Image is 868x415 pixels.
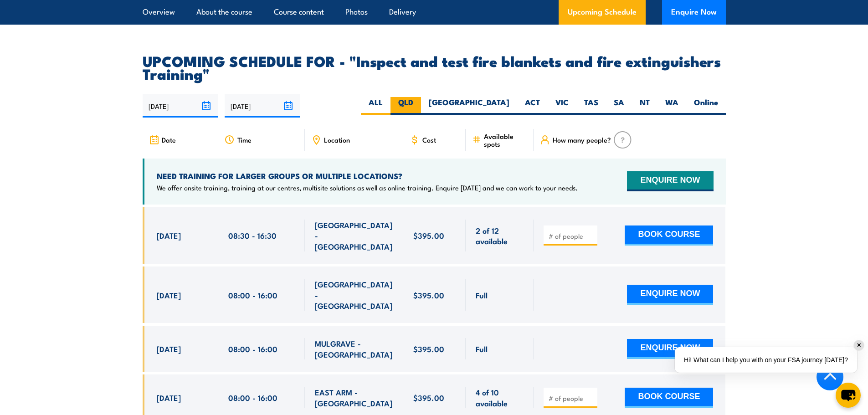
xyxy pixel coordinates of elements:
[413,290,444,300] span: $395.00
[421,97,517,115] label: [GEOGRAPHIC_DATA]
[157,230,181,241] span: [DATE]
[315,338,393,359] span: MULGRAVE - [GEOGRAPHIC_DATA]
[324,136,350,143] span: Location
[413,392,444,403] span: $395.00
[361,97,390,115] label: ALL
[390,97,421,115] label: QLD
[422,136,436,143] span: Cost
[228,230,277,241] span: 08:30 - 16:30
[413,230,444,241] span: $395.00
[157,171,578,181] h4: NEED TRAINING FOR LARGER GROUPS OR MULTIPLE LOCATIONS?
[476,387,524,408] span: 4 of 10 available
[228,343,277,354] span: 08:00 - 16:00
[228,392,277,403] span: 08:00 - 16:00
[476,290,488,300] span: Full
[162,136,176,143] span: Date
[315,387,393,408] span: EAST ARM - [GEOGRAPHIC_DATA]
[315,220,393,251] span: [GEOGRAPHIC_DATA] - [GEOGRAPHIC_DATA]
[553,136,611,143] span: How many people?
[143,54,726,80] h2: UPCOMING SCHEDULE FOR - "Inspect and test fire blankets and fire extinguishers Training"
[549,231,594,241] input: # of people
[625,225,713,246] button: BOOK COURSE
[836,383,861,408] button: chat-button
[627,171,713,191] button: ENQUIRE NOW
[225,94,300,118] input: To date
[157,392,181,403] span: [DATE]
[517,97,548,115] label: ACT
[686,97,726,115] label: Online
[157,343,181,354] span: [DATE]
[632,97,657,115] label: NT
[549,394,594,403] input: # of people
[606,97,632,115] label: SA
[627,285,713,305] button: ENQUIRE NOW
[237,136,252,143] span: Time
[476,343,488,354] span: Full
[143,94,218,118] input: From date
[657,97,686,115] label: WA
[157,290,181,300] span: [DATE]
[476,225,524,246] span: 2 of 12 available
[484,132,527,148] span: Available spots
[675,347,857,373] div: Hi! What can I help you with on your FSA journey [DATE]?
[854,340,864,350] div: ✕
[157,183,578,192] p: We offer onsite training, training at our centres, multisite solutions as well as online training...
[548,97,576,115] label: VIC
[625,388,713,408] button: BOOK COURSE
[315,279,393,311] span: [GEOGRAPHIC_DATA] - [GEOGRAPHIC_DATA]
[228,290,277,300] span: 08:00 - 16:00
[576,97,606,115] label: TAS
[413,343,444,354] span: $395.00
[627,339,713,359] button: ENQUIRE NOW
